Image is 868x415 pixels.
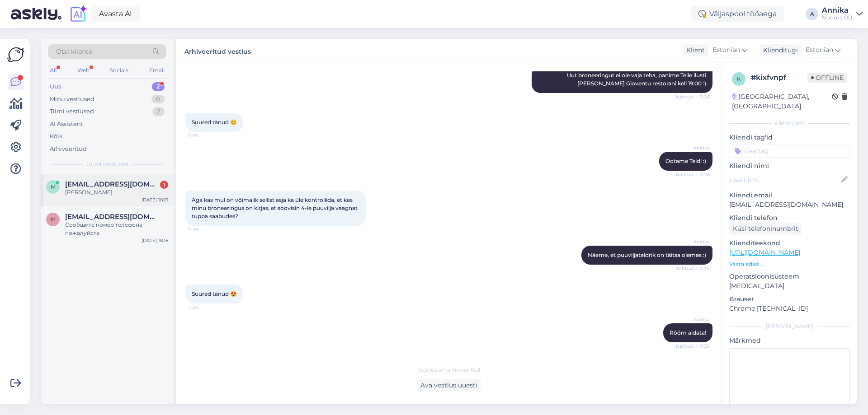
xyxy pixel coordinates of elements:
[729,304,850,313] p: Chrome [TECHNICAL_ID]
[417,379,481,392] div: Ava vestlus uuesti
[729,119,850,127] div: Kliendi info
[65,188,168,196] div: [PERSON_NAME]
[729,191,850,200] p: Kliendi email
[160,181,168,189] div: 1
[65,180,159,188] span: mcman42@gmail.com
[670,329,706,336] span: Rõõm aidata!
[675,265,710,272] span: Nähtud ✓ 11:34
[729,322,850,331] div: [PERSON_NAME]
[142,196,168,203] div: [DATE] 18:21
[759,46,798,55] div: Klienditugi
[50,82,61,91] div: Uus
[729,213,850,223] p: Kliendi telefon
[729,238,850,248] p: Klienditeekond
[676,171,710,178] span: Nähtud ✓ 11:26
[676,93,710,100] span: Nähtud ✓ 11:26
[588,252,706,258] span: Näeme, et puuviljataldrik on täitsa olemas :)
[86,160,128,168] span: Uued vestlused
[50,107,94,116] div: Tiimi vestlused
[729,336,850,345] p: Märkmed
[7,46,24,63] img: Askly Logo
[142,237,168,244] div: [DATE] 18:16
[192,119,237,126] span: Suured tänud ☺️
[50,95,94,104] div: Minu vestlused
[147,65,166,76] div: Email
[729,248,800,256] a: [URL][DOMAIN_NAME]
[676,238,710,245] span: Annika
[192,290,237,297] span: Suured tänud 😍
[732,92,832,111] div: [GEOGRAPHIC_DATA], [GEOGRAPHIC_DATA]
[51,183,56,190] span: m
[729,200,850,210] p: [EMAIL_ADDRESS][DOMAIN_NAME]
[729,161,850,171] p: Kliendi nimi
[729,294,850,304] p: Brauser
[822,14,853,21] div: Noorus OÜ
[188,304,222,311] span: 11:34
[729,144,850,158] input: Lisa tag
[50,145,87,154] div: Arhiveeritud
[822,7,863,21] a: AnnikaNoorus OÜ
[807,73,847,83] span: Offline
[567,72,708,87] span: Uut broneeringut ei ole vaja teha, panime Teile ilusti [PERSON_NAME] Gioventu restorani kell 19:0...
[676,343,710,350] span: Nähtud ✓ 11:35
[48,65,58,76] div: All
[730,175,840,185] input: Lisa nimi
[91,6,140,22] a: Avasta AI
[65,221,168,237] div: Сообщите номер телефона пожалуйста
[729,272,850,281] p: Operatsioonisüsteem
[676,145,710,151] span: Annika
[712,45,740,55] span: Estonian
[152,82,165,91] div: 2
[822,7,853,14] div: Annika
[691,6,784,22] div: Väljaspool tööaega
[151,95,165,104] div: 0
[188,132,222,139] span: 11:26
[806,8,818,20] div: A
[729,133,850,142] p: Kliendi tag'id
[56,47,92,56] span: Otsi kliente
[152,107,165,116] div: 2
[729,281,850,291] p: [MEDICAL_DATA]
[184,44,251,56] label: Arhiveeritud vestlus
[751,72,807,83] div: # kixfvnpf
[188,226,222,233] span: 11:28
[729,223,802,235] div: Küsi telefoninumbrit
[108,65,130,76] div: Socials
[418,366,480,374] span: Vestlus on arhiveeritud
[737,75,741,82] span: k
[729,260,850,268] p: Vaata edasi ...
[683,46,705,55] div: Klient
[50,120,83,129] div: AI Assistent
[676,316,710,323] span: Annika
[665,158,706,164] span: Ootame Teid! :)
[51,216,56,223] span: m
[69,5,88,23] img: explore-ai
[75,65,91,76] div: Web
[50,132,63,141] div: Kõik
[192,196,359,219] span: Aga kas mul on võimalik sellist asja ka üle kontrollida, et kas minu broneeringus on kirjas, et s...
[806,45,833,55] span: Estonian
[65,213,159,221] span: mallek1@mail.ru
